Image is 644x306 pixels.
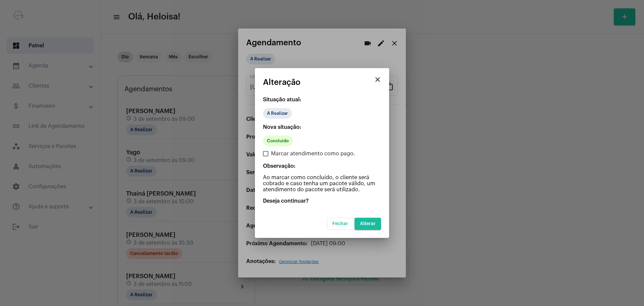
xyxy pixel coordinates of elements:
button: Fechar [327,218,354,230]
p: Ao marcar como concluído, o cliente será cobrado e caso tenha um pacote válido, um atendimento do... [263,174,381,193]
mat-icon: close [374,75,382,84]
p: Nova situação: [263,124,381,130]
p: Observação: [263,163,381,169]
button: Alterar [355,218,381,230]
p: Situação atual: [263,97,381,103]
span: Alterar [360,221,376,226]
span: Fechar [332,221,348,226]
span: Alteração [263,78,301,87]
mat-chip: Concluído [263,136,293,146]
span: Marcar atendimento como pago. [271,150,355,158]
mat-chip: A Realizar [263,108,292,119]
p: Deseja continuar? [263,198,381,204]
